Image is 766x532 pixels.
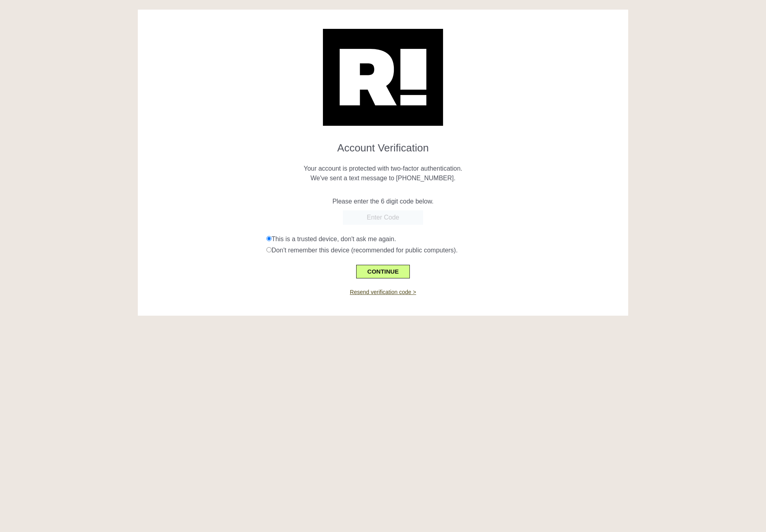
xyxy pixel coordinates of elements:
[323,29,443,126] img: Retention.com
[356,265,410,278] button: CONTINUE
[144,154,623,183] p: Your account is protected with two-factor authentication. We've sent a text message to [PHONE_NUM...
[343,210,423,225] input: Enter Code
[266,246,622,255] div: Don't remember this device (recommended for public computers).
[144,135,623,154] h1: Account Verification
[350,289,416,295] a: Resend verification code >
[266,234,622,244] div: This is a trusted device, don't ask me again.
[144,197,623,206] p: Please enter the 6 digit code below.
